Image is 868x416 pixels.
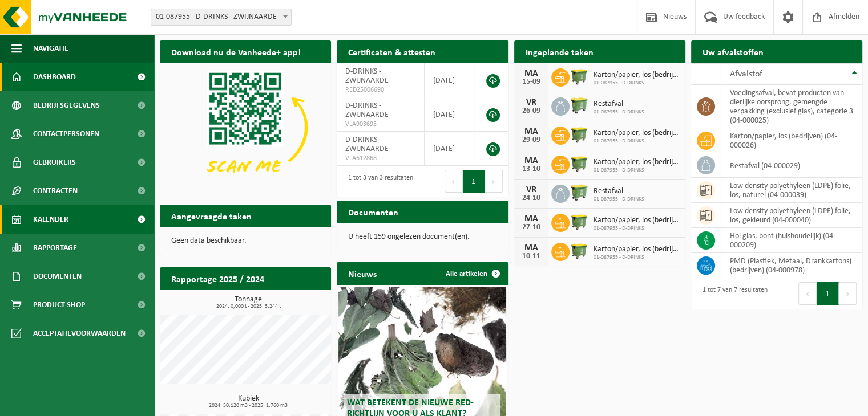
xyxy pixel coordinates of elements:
[570,241,589,260] img: WB-1100-HPE-GN-51
[570,183,589,202] img: WB-0660-HPE-GN-51
[520,165,543,173] div: 13-10
[160,40,312,63] h2: Download nu de Vanheede+ app!
[160,63,331,191] img: Download de VHEPlus App
[33,234,77,262] span: Rapportage
[160,267,276,289] h2: Rapportage 2025 / 2024
[165,403,331,409] span: 2024: 50,120 m3 - 2025: 1,760 m3
[246,289,330,312] a: Bekijk rapportage
[33,319,126,348] span: Acceptatievoorwaarden
[520,107,543,115] div: 26-09
[33,120,99,148] span: Contactpersonen
[520,252,543,260] div: 10-11
[348,233,496,241] p: U heeft 159 ongelezen document(en).
[425,132,474,166] td: [DATE]
[520,214,543,223] div: MA
[33,262,82,291] span: Documenten
[345,120,415,129] span: VLA903695
[594,216,680,225] span: Karton/papier, los (bedrijven)
[151,9,291,25] span: 01-087955 - D-DRINKS - ZWIJNAARDE
[33,148,76,177] span: Gebruikers
[520,243,543,252] div: MA
[33,205,68,234] span: Kalender
[594,100,644,109] span: Restafval
[337,201,410,223] h2: Documenten
[594,187,644,196] span: Restafval
[437,262,507,285] a: Alle artikelen
[485,170,503,193] button: Next
[337,40,447,63] h2: Certificaten & attesten
[798,282,817,305] button: Previous
[520,194,543,202] div: 24-10
[520,69,543,78] div: MA
[594,80,680,87] span: 01-087955 - D-DRINKS
[594,138,680,145] span: 01-087955 - D-DRINKS
[425,97,474,132] td: [DATE]
[425,63,474,97] td: [DATE]
[817,282,839,305] button: 1
[520,156,543,165] div: MA
[721,178,862,203] td: low density polyethyleen (LDPE) folie, los, naturel (04-000039)
[165,296,331,309] h3: Tonnage
[594,167,680,174] span: 01-087955 - D-DRINKS
[594,158,680,167] span: Karton/papier, los (bedrijven)
[342,169,413,194] div: 1 tot 3 van 3 resultaten
[33,34,68,63] span: Navigatie
[594,129,680,138] span: Karton/papier, los (bedrijven)
[730,70,762,79] span: Afvalstof
[594,245,680,254] span: Karton/papier, los (bedrijven)
[570,212,589,231] img: WB-1100-HPE-GN-51
[570,96,589,115] img: WB-0660-HPE-GN-51
[345,101,389,119] span: D-DRINKS - ZWIJNAARDE
[691,40,775,63] h2: Uw afvalstoffen
[165,395,331,409] h3: Kubiek
[520,185,543,194] div: VR
[165,304,331,309] span: 2024: 0,000 t - 2025: 3,244 t
[33,91,100,120] span: Bedrijfsgegevens
[570,154,589,173] img: WB-1100-HPE-GN-51
[721,85,862,128] td: voedingsafval, bevat producten van dierlijke oorsprong, gemengde verpakking (exclusief glas), cat...
[151,9,292,26] span: 01-087955 - D-DRINKS - ZWIJNAARDE
[721,153,862,178] td: restafval (04-000029)
[520,136,543,144] div: 29-09
[570,125,589,144] img: WB-1100-HPE-GN-51
[33,177,78,205] span: Contracten
[345,154,415,163] span: VLA612868
[520,78,543,86] div: 15-09
[345,67,389,85] span: D-DRINKS - ZWIJNAARDE
[520,223,543,231] div: 27-10
[594,196,644,203] span: 01-087955 - D-DRINKS
[33,63,76,91] span: Dashboard
[721,203,862,228] td: low density polyethyleen (LDPE) folie, los, gekleurd (04-000040)
[337,262,388,284] h2: Nieuws
[721,253,862,278] td: PMD (Plastiek, Metaal, Drankkartons) (bedrijven) (04-000978)
[463,170,485,193] button: 1
[171,237,320,245] p: Geen data beschikbaar.
[520,98,543,107] div: VR
[160,205,263,227] h2: Aangevraagde taken
[594,225,680,232] span: 01-087955 - D-DRINKS
[721,228,862,253] td: hol glas, bont (huishoudelijk) (04-000209)
[345,136,389,153] span: D-DRINKS - ZWIJNAARDE
[721,128,862,153] td: karton/papier, los (bedrijven) (04-000026)
[514,40,605,63] h2: Ingeplande taken
[697,281,768,306] div: 1 tot 7 van 7 resultaten
[594,254,680,261] span: 01-087955 - D-DRINKS
[594,71,680,80] span: Karton/papier, los (bedrijven)
[839,282,857,305] button: Next
[345,85,415,95] span: RED25006690
[445,170,463,193] button: Previous
[570,67,589,86] img: WB-1100-HPE-GN-51
[33,291,85,319] span: Product Shop
[520,127,543,136] div: MA
[594,109,644,116] span: 01-087955 - D-DRINKS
